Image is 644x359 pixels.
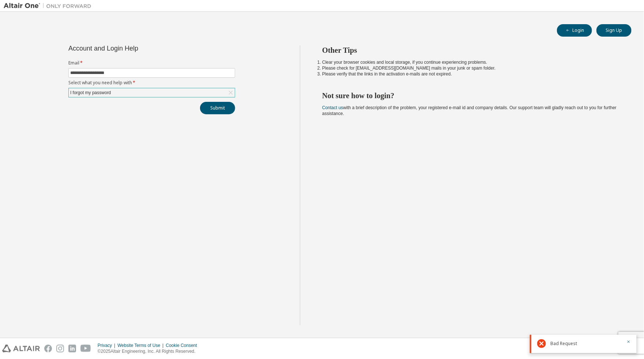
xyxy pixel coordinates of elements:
[322,65,618,71] li: Please check for [EMAIL_ADDRESS][DOMAIN_NAME] mails in your junk or spam folder.
[550,341,577,347] span: Bad Request
[596,24,632,37] button: Sign Up
[322,105,343,110] a: Contact us
[98,348,202,355] p: © 2025 Altair Engineering, Inc. All Rights Reserved.
[4,2,95,10] img: Altair One
[68,45,202,51] div: Account and Login Help
[44,345,52,352] img: facebook.svg
[322,45,618,55] h2: Other Tips
[166,343,201,348] div: Cookie Consent
[557,24,592,37] button: Login
[80,345,91,352] img: youtube.svg
[322,59,618,65] li: Clear your browser cookies and local storage, if you continue experiencing problems.
[98,343,117,348] div: Privacy
[69,88,235,97] div: I forgot my password
[322,91,618,100] h2: Not sure how to login?
[68,60,235,66] label: Email
[2,345,40,352] img: altair_logo.svg
[68,80,235,86] label: Select what you need help with
[200,102,235,114] button: Submit
[56,345,64,352] img: instagram.svg
[69,89,112,97] div: I forgot my password
[322,105,617,116] span: with a brief description of the problem, your registered e-mail id and company details. Our suppo...
[68,345,76,352] img: linkedin.svg
[322,71,618,77] li: Please verify that the links in the activation e-mails are not expired.
[117,343,166,348] div: Website Terms of Use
